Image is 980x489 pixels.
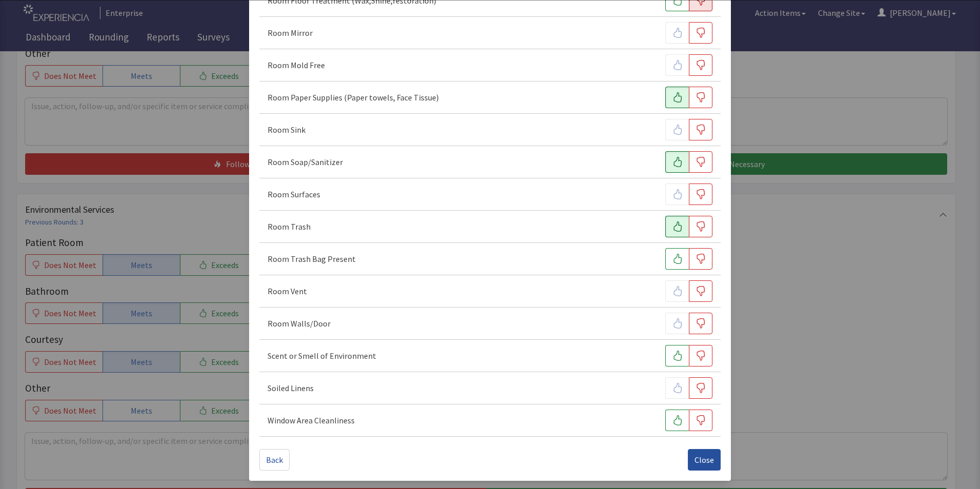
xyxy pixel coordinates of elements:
[268,382,314,394] p: Soiled Linens
[268,59,325,71] p: Room Mold Free
[266,454,283,466] span: Back
[268,27,313,39] p: Room Mirror
[268,188,320,200] p: Room Surfaces
[268,317,331,330] p: Room Walls/Door
[268,91,439,104] p: Room Paper Supplies (Paper towels, Face Tissue)
[268,414,355,426] p: Window Area Cleanliness
[695,454,714,466] span: Close
[268,350,376,362] p: Scent or Smell of Environment
[688,449,721,471] button: Close
[259,449,290,471] button: Back
[268,156,343,168] p: Room Soap/Sanitizer
[268,124,305,136] p: Room Sink
[268,220,311,233] p: Room Trash
[268,285,307,297] p: Room Vent
[268,253,356,265] p: Room Trash Bag Present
